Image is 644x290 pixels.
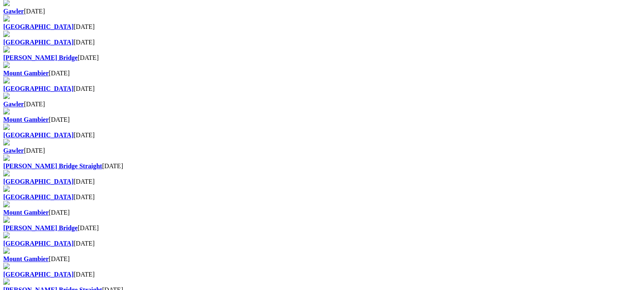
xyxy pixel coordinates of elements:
[3,163,102,169] a: [PERSON_NAME] Bridge Straight
[3,224,641,232] div: [DATE]
[3,70,49,77] a: Mount Gambier
[3,209,49,216] a: Mount Gambier
[3,278,10,285] img: file-red.svg
[3,209,641,216] div: [DATE]
[3,224,78,231] a: [PERSON_NAME] Bridge
[3,193,641,201] div: [DATE]
[3,8,641,15] div: [DATE]
[3,116,49,123] a: Mount Gambier
[3,85,641,92] div: [DATE]
[3,147,24,154] a: Gawler
[3,54,78,61] a: [PERSON_NAME] Bridge
[3,240,74,247] a: [GEOGRAPHIC_DATA]
[3,23,74,30] a: [GEOGRAPHIC_DATA]
[3,271,74,278] a: [GEOGRAPHIC_DATA]
[3,39,641,46] div: [DATE]
[3,70,641,77] div: [DATE]
[3,178,641,185] div: [DATE]
[3,116,641,123] div: [DATE]
[3,232,10,238] img: file-red.svg
[3,255,641,263] div: [DATE]
[3,154,10,161] img: file-red.svg
[3,132,74,138] a: [GEOGRAPHIC_DATA]
[3,139,10,145] img: file-red.svg
[3,15,10,22] img: file-red.svg
[3,255,49,262] a: Mount Gambier
[3,92,10,99] img: file-red.svg
[3,85,74,92] a: [GEOGRAPHIC_DATA]
[3,46,10,53] img: file-red.svg
[3,23,641,31] div: [DATE]
[3,123,10,130] img: file-red.svg
[3,108,10,114] img: file-red.svg
[3,201,10,207] img: file-red.svg
[3,8,24,15] a: Gawler
[3,193,74,200] a: [GEOGRAPHIC_DATA]
[3,39,74,46] a: [GEOGRAPHIC_DATA]
[3,240,641,247] div: [DATE]
[3,216,10,223] img: file-red.svg
[3,31,10,37] img: file-red.svg
[3,263,10,269] img: file-red.svg
[3,163,641,170] div: [DATE]
[3,54,641,62] div: [DATE]
[3,147,641,154] div: [DATE]
[3,101,641,108] div: [DATE]
[3,178,74,185] a: [GEOGRAPHIC_DATA]
[3,170,10,176] img: file-red.svg
[3,77,10,83] img: file-red.svg
[3,101,24,108] a: Gawler
[3,185,10,192] img: file-red.svg
[3,247,10,254] img: file-red.svg
[3,62,10,68] img: file-red.svg
[3,271,641,278] div: [DATE]
[3,132,641,139] div: [DATE]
